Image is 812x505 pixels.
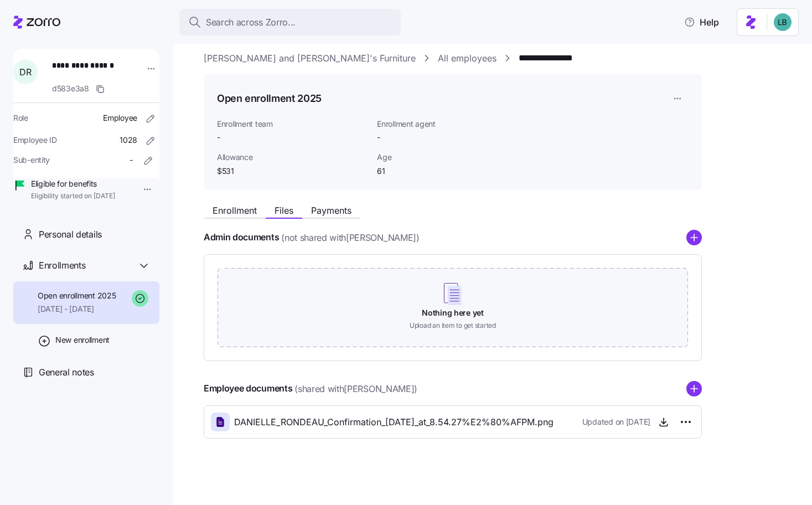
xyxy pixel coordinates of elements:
span: New enrollment [55,334,110,346]
h1: Open enrollment 2025 [217,91,322,105]
span: D R [19,68,31,76]
span: [DATE] - [DATE] [38,303,116,315]
span: Enrollments [39,259,85,272]
span: General notes [39,365,94,379]
span: Employee ID [13,135,57,146]
span: Eligible for benefits [31,178,115,189]
span: Files [275,206,293,215]
span: $531 [217,166,368,177]
span: Enrollment [213,206,257,215]
span: Employee [103,112,137,123]
a: All employees [438,51,496,65]
button: Help [675,11,728,33]
span: 1028 [120,135,137,146]
span: Payments [311,206,351,215]
svg: add icon [686,230,702,245]
span: Open enrollment 2025 [38,290,116,301]
button: Search across Zorro... [179,9,401,35]
svg: add icon [686,381,702,396]
span: Age [377,152,488,163]
h4: Admin documents [204,231,279,244]
span: (not shared with [PERSON_NAME] ) [281,231,419,245]
span: - [377,132,380,143]
span: Enrollment team [217,118,368,130]
span: - [130,154,133,166]
span: Updated on [DATE] [582,416,650,427]
span: (shared with [PERSON_NAME] ) [294,382,417,396]
span: Allowance [217,152,368,163]
span: - [217,132,368,143]
img: 55738f7c4ee29e912ff6c7eae6e0401b [774,13,792,31]
span: Search across Zorro... [206,16,296,29]
span: Role [13,112,28,123]
span: Help [684,16,719,29]
span: Enrollment agent [377,118,488,130]
span: Personal details [39,228,102,241]
h4: Employee documents [204,382,292,395]
span: Sub-entity [13,154,50,166]
span: DANIELLE_RONDEAU_Confirmation_[DATE]_at_8.54.27%E2%80%AFPM.png [234,415,554,429]
span: d583e3a8 [52,83,89,94]
span: Eligibility started on [DATE] [31,192,115,201]
a: [PERSON_NAME] and [PERSON_NAME]'s Furniture [204,51,416,65]
span: 61 [377,166,488,177]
